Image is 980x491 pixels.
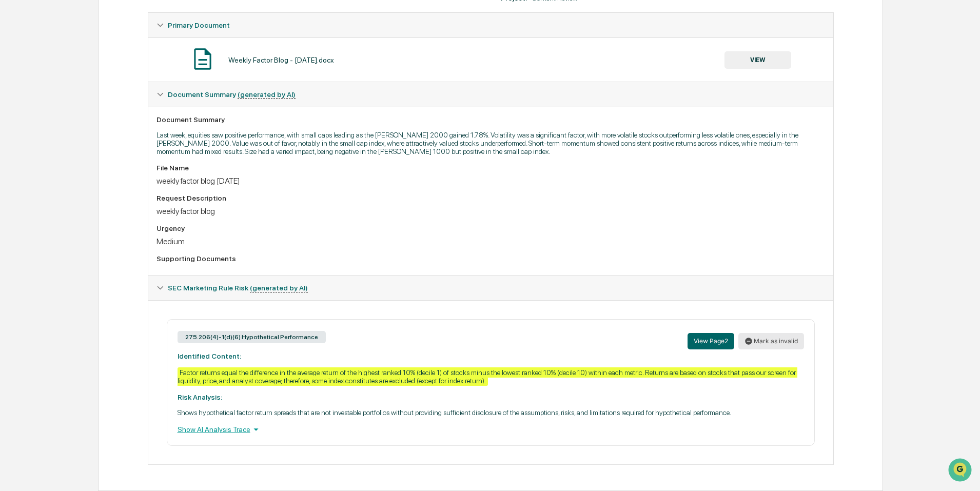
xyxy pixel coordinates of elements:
strong: Risk Analysis: [178,393,222,401]
p: Last week, equities saw positive performance, with small caps leading as the [PERSON_NAME] 2000 g... [156,131,825,155]
a: 🔎Data Lookup [6,145,69,163]
div: weekly factor blog [156,206,825,216]
div: Urgency [156,224,825,232]
a: 🗄️Attestations [70,125,131,144]
span: Data Lookup [21,149,65,159]
div: Document Summary (generated by AI) [148,107,833,275]
div: File Name [156,164,825,172]
div: SEC Marketing Rule Risk (generated by AI) [148,276,833,300]
p: How can we help? [10,22,187,38]
div: 🔎 [10,150,18,158]
div: Show AI Analysis Trace [178,424,804,435]
strong: Identified Content: [178,352,241,360]
p: Shows hypothetical factor return spreads that are not investable portfolios without providing suf... [178,408,804,417]
u: (generated by AI) [238,90,296,99]
img: Document Icon [190,46,215,72]
span: Pylon [102,174,124,182]
img: 1746055101610-c473b297-6a78-478c-a979-82029cc54cd1 [10,78,29,97]
div: weekly factor blog [DATE] [156,176,825,186]
a: Powered byPylon [72,173,124,182]
div: 🖐️ [10,130,18,139]
button: Start new chat [174,82,187,94]
div: Factor returns equal the difference in the average return of the highest ranked 10% (decile 1) of... [178,367,797,386]
div: Weekly Factor Blog - [DATE].docx [228,56,334,64]
span: Document Summary [168,90,296,99]
div: 🗄️ [74,130,83,139]
iframe: Open customer support [947,457,975,485]
div: Supporting Documents [156,254,825,263]
u: (generated by AI) [250,284,308,292]
div: Document Summary [156,115,825,124]
div: 275.206(4)-1(d)(6) Hypothetical Performance [178,331,326,343]
button: View Page2 [688,333,734,349]
div: Start new chat [35,78,168,89]
span: Attestations [85,129,127,140]
div: Primary Document [148,37,833,82]
button: VIEW [724,51,791,69]
div: Request Description [156,194,825,202]
a: 🖐️Preclearance [6,125,70,144]
span: Preclearance [21,129,66,140]
div: Primary Document [148,13,833,37]
div: Document Summary (generated by AI) [148,300,833,464]
div: Document Summary (generated by AI) [148,82,833,107]
button: Mark as invalid [738,333,804,349]
div: Medium [156,237,825,246]
span: SEC Marketing Rule Risk [168,284,308,292]
div: We're available if you need us! [35,89,130,97]
span: Primary Document [168,21,230,29]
